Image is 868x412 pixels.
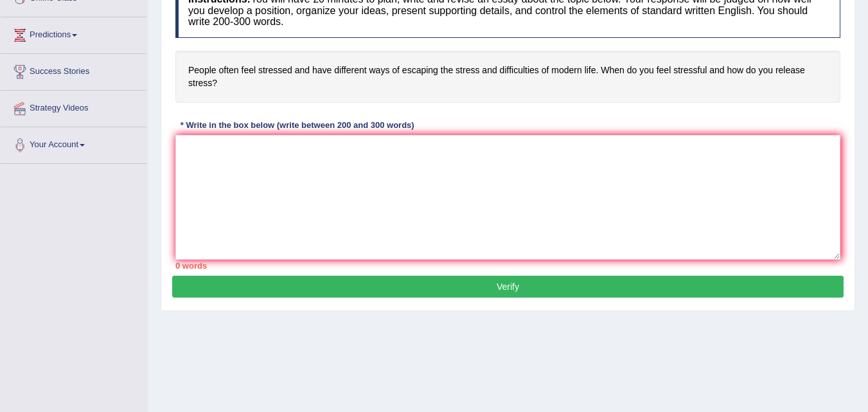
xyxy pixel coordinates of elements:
div: 0 words [175,260,840,272]
a: Success Stories [1,54,147,86]
a: Strategy Videos [1,91,147,123]
div: * Write in the box below (write between 200 and 300 words) [175,119,419,131]
a: Your Account [1,127,147,159]
h4: People often feel stressed and have different ways of escaping the stress and difficulties of mod... [175,51,840,103]
a: Predictions [1,17,147,49]
button: Verify [172,276,844,298]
